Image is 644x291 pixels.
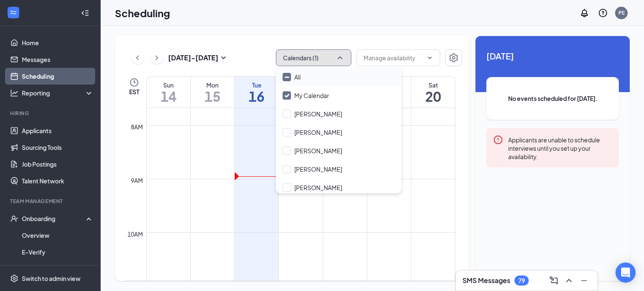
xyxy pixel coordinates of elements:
div: Team Management [10,198,92,205]
button: Calendars (1)ChevronUp [276,49,351,66]
a: September 20, 2025 [411,77,455,108]
div: PE [618,9,625,16]
svg: QuestionInfo [598,8,608,18]
div: Sun [147,81,190,89]
h1: 16 [235,89,278,103]
a: Talent Network [22,173,93,189]
div: 79 [518,277,525,284]
a: September 16, 2025 [235,77,278,108]
span: [DATE] [486,49,619,62]
svg: ComposeMessage [549,276,559,286]
div: Reporting [22,89,94,97]
h1: 20 [411,89,455,103]
svg: ChevronLeft [133,53,142,63]
button: ChevronUp [562,274,576,287]
svg: WorkstreamLogo [9,8,18,17]
a: Applicants [22,122,93,139]
a: September 14, 2025 [147,77,190,108]
svg: UserCheck [10,214,18,223]
span: No events scheduled for [DATE]. [503,94,602,103]
svg: SmallChevronDown [218,53,229,63]
div: 9am [129,176,145,185]
svg: Analysis [10,89,18,97]
button: Settings [445,49,462,66]
h1: 15 [191,89,234,103]
h3: [DATE] - [DATE] [168,53,218,62]
svg: Error [493,135,503,145]
h1: 14 [147,89,190,103]
svg: Notifications [579,8,589,18]
div: Onboarding [22,214,86,223]
a: Sourcing Tools [22,139,93,156]
div: Hiring [10,110,92,117]
a: Job Postings [22,156,93,173]
button: ComposeMessage [547,274,561,287]
svg: Settings [449,53,459,63]
h1: Scheduling [115,6,170,20]
svg: Minimize [579,276,589,286]
div: Tue [235,81,278,89]
div: Switch to admin view [22,274,80,283]
a: Messages [22,51,93,68]
a: E-Verify [22,244,93,260]
input: Manage availability [364,53,423,62]
svg: Collapse [81,9,89,17]
button: ChevronLeft [131,52,144,64]
svg: ChevronRight [153,53,161,63]
a: Home [22,34,93,51]
svg: ChevronDown [426,54,433,61]
svg: ChevronUp [564,276,574,286]
div: Sat [411,81,455,89]
h3: SMS Messages [462,276,510,285]
button: Minimize [577,274,591,287]
div: 8am [129,122,145,131]
a: Overview [22,227,93,244]
div: 10am [126,229,145,239]
a: September 15, 2025 [191,77,234,108]
div: Open Intercom Messenger [615,263,636,283]
a: Scheduling [22,68,93,85]
button: ChevronRight [151,52,163,64]
svg: ChevronUp [336,54,344,62]
svg: Settings [10,274,18,283]
svg: Clock [129,77,139,88]
a: Onboarding Documents [22,260,93,277]
div: Mon [191,81,234,89]
div: Applicants are unable to schedule interviews until you set up your availability. [508,135,612,161]
span: EST [129,88,139,96]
